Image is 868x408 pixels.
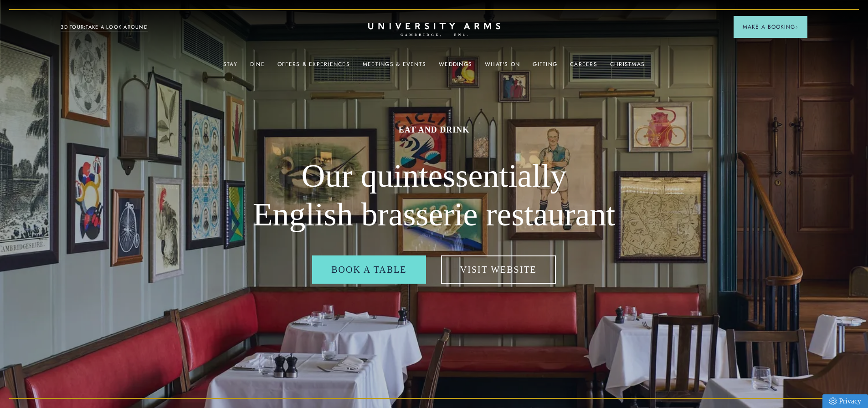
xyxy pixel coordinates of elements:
a: Offers & Experiences [277,61,350,73]
a: Dine [250,61,265,73]
h1: Eat and drink [252,124,616,135]
a: Weddings [439,61,472,73]
button: Make a BookingArrow icon [734,16,807,38]
a: Stay [223,61,237,73]
a: Gifting [533,61,557,73]
a: Christmas [610,61,645,73]
a: Careers [570,61,597,73]
img: Arrow icon [795,25,798,29]
a: Meetings & Events [363,61,426,73]
h2: Our quintessentially English brasserie restaurant [252,157,616,235]
a: Privacy [822,394,868,408]
a: 3D TOUR:TAKE A LOOK AROUND [61,23,148,31]
span: Make a Booking [743,23,798,31]
img: Privacy [829,398,837,405]
a: Home [368,23,500,37]
a: What's On [485,61,520,73]
a: Visit Website [441,255,556,284]
a: Book a table [312,255,426,284]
